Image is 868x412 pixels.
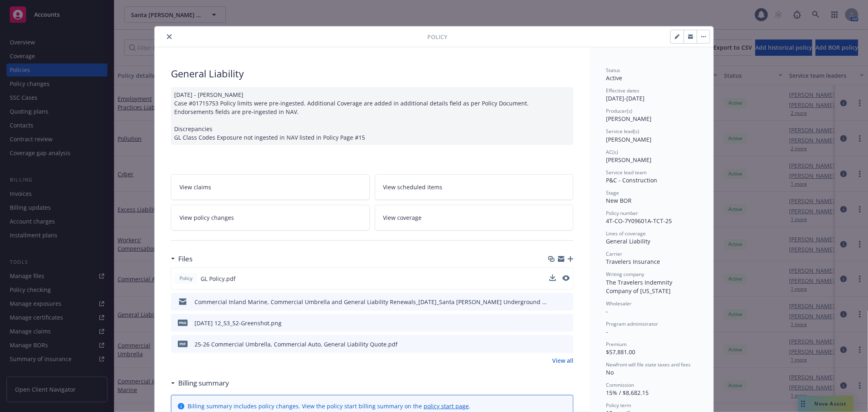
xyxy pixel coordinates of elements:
[178,341,188,347] span: pdf
[178,378,229,388] h3: Billing summary
[606,156,652,164] span: [PERSON_NAME]
[550,340,556,348] button: download file
[606,67,620,74] span: Status
[606,87,697,103] div: [DATE] - [DATE]
[606,258,660,265] span: Travelers Insurance
[606,402,631,409] span: Policy term
[606,341,627,348] span: Premium
[606,189,619,196] span: Stage
[179,183,211,191] span: View claims
[606,237,697,245] div: General Liability
[383,183,443,191] span: View scheduled items
[178,254,192,264] h3: Files
[606,348,635,356] span: $57,881.00
[562,275,570,281] button: preview file
[606,368,614,376] span: No
[550,298,556,306] button: download file
[195,319,282,327] div: [DATE] 12_53_52-Greenshot.png
[606,136,652,143] span: [PERSON_NAME]
[552,356,573,365] a: View all
[606,389,649,397] span: 15% / $8,682.15
[606,307,608,315] span: -
[549,274,556,283] button: download file
[606,271,644,278] span: Writing company
[195,340,398,348] div: 25-26 Commercial Umbrella, Commercial Auto, General Liability Quote.pdf
[179,213,234,222] span: View policy changes
[606,115,652,123] span: [PERSON_NAME]
[606,278,674,295] span: The Travelers Indemnity Company of [US_STATE]
[201,274,236,283] span: GL Policy.pdf
[606,210,638,217] span: Policy number
[606,381,634,388] span: Commission
[606,169,647,176] span: Service lead team
[171,254,192,264] div: Files
[606,300,632,307] span: Wholesaler
[550,319,556,327] button: download file
[549,274,556,281] button: download file
[606,128,639,135] span: Service lead(s)
[606,250,622,257] span: Carrier
[606,149,618,156] span: AC(s)
[606,230,646,237] span: Lines of coverage
[171,378,229,388] div: Billing summary
[563,298,570,306] button: preview file
[171,174,370,200] a: View claims
[171,87,573,145] div: [DATE] - [PERSON_NAME] Case #01715753 Policy limits were pre-ingested. Additional Coverage are ad...
[383,213,422,222] span: View coverage
[427,33,447,41] span: Policy
[606,217,672,225] span: 4T-CO-7Y09601A-TCT-25
[606,197,632,204] span: New BOR
[164,32,174,42] button: close
[188,402,470,410] div: Billing summary includes policy changes. View the policy start billing summary on the .
[606,107,632,114] span: Producer(s)
[375,174,574,200] a: View scheduled items
[606,74,622,82] span: Active
[195,298,547,306] div: Commercial Inland Marine, Commercial Umbrella and General Liability Renewals_[DATE]_Santa [PERSON...
[178,275,194,282] span: Policy
[171,205,370,230] a: View policy changes
[178,320,188,326] span: png
[562,274,570,283] button: preview file
[606,320,658,327] span: Program administrator
[606,328,608,335] span: -
[375,205,574,230] a: View coverage
[606,361,691,368] span: Newfront will file state taxes and fees
[171,67,573,81] div: General Liability
[563,319,570,327] button: preview file
[606,87,639,94] span: Effective dates
[606,176,657,184] span: P&C - Construction
[424,402,469,410] a: policy start page
[563,340,570,348] button: preview file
